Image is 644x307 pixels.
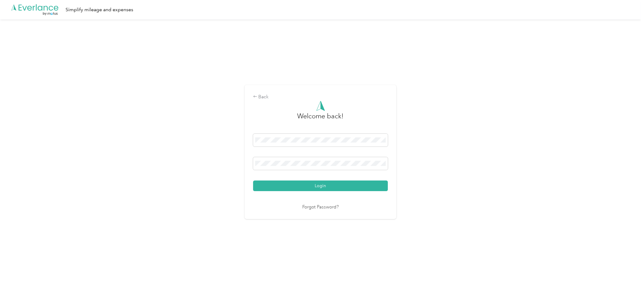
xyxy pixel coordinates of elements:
[302,204,339,211] a: Forgot Password?
[253,93,388,101] div: Back
[297,111,344,127] h3: greeting
[66,6,133,14] div: Simplify mileage and expenses
[610,273,644,307] iframe: Everlance-gr Chat Button Frame
[253,180,388,191] button: Login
